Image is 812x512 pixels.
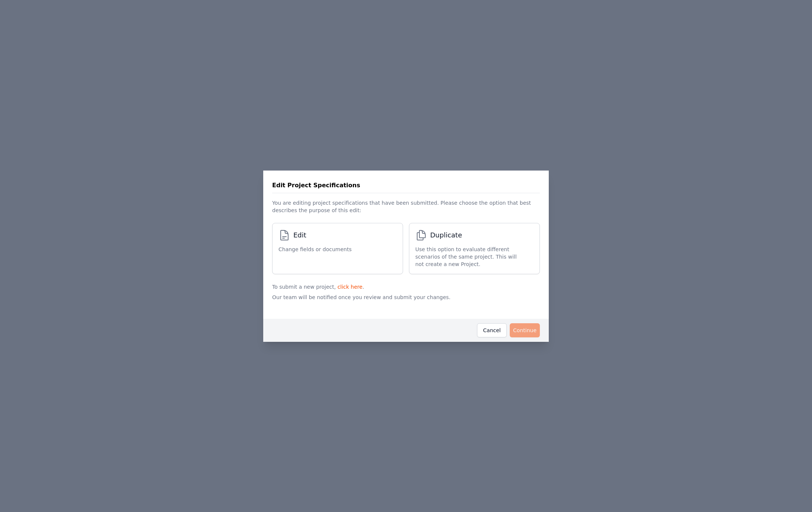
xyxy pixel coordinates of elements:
span: Change fields or documents [278,246,352,253]
button: Cancel [477,323,507,337]
span: Use this option to evaluate different scenarios of the same project. This will not create a new P... [415,246,526,268]
a: click here [338,284,362,290]
p: To submit a new project, . [272,280,540,291]
p: You are editing project specifications that have been submitted. Please choose the option that be... [272,193,540,217]
button: Continue [510,323,540,337]
h3: Edit Project Specifications [272,181,360,190]
span: Edit [293,230,306,240]
p: Our team will be notified once you review and submit your changes. [272,291,540,313]
span: Duplicate [430,230,462,240]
